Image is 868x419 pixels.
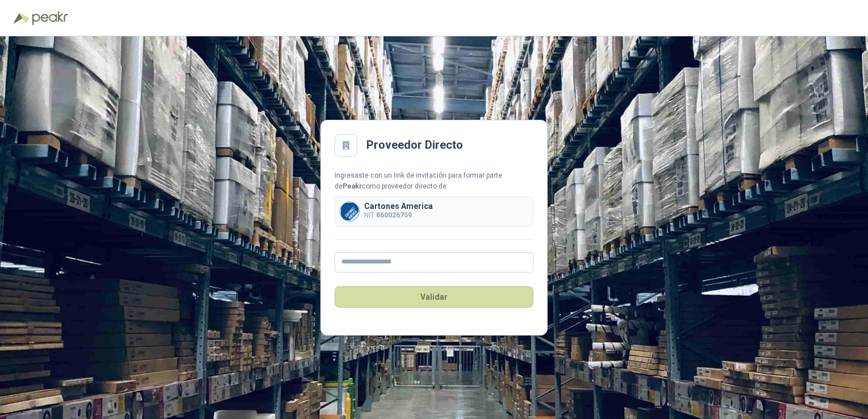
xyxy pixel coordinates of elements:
[14,12,30,24] img: Logo
[376,211,412,219] b: 860026759
[32,11,68,25] img: Peakr
[366,136,463,154] h2: Proveedor Directo
[364,202,433,210] p: Cartones America
[335,170,533,192] div: Ingresaste con un link de invitación para formar parte de como proveedor directo de:
[335,286,533,308] button: Validar
[364,210,433,221] p: NIT
[340,202,359,221] img: Company Logo
[343,182,362,190] b: Peakr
